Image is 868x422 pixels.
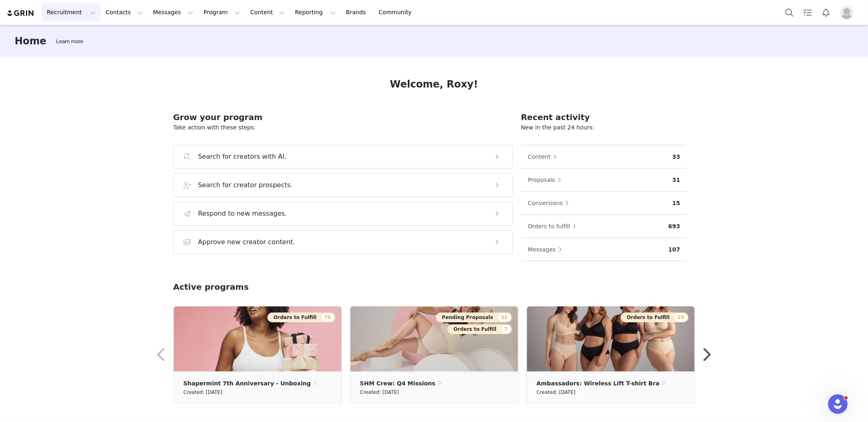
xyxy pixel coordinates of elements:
[184,379,311,388] p: Shapermint 7th Anniversary - Unboxing
[448,324,512,334] button: Orders to Fulfill7
[672,153,680,161] p: 33
[840,6,853,19] img: placeholder-profile.jpg
[527,220,580,233] button: Orders to fulfill
[173,202,513,225] button: Respond to new messages.
[198,180,293,190] h3: Search for creator prospects.
[527,173,565,186] button: Proposals
[527,243,566,256] button: Messages
[521,123,687,132] p: New in the past 24 hours:
[7,9,35,17] img: grin logo
[174,306,341,372] img: dbe54cf2-f833-4d79-9e2b-3c96db6ff50e.png
[537,379,660,388] p: Ambassadors: Wireless Lift T-shirt Bra
[436,313,512,322] button: Pending Proposals32
[350,306,518,372] img: 866c0d6d-368b-4f5b-866f-b103872c8e24.png
[245,3,290,22] button: Content
[173,111,513,123] h2: Grow your program
[173,145,513,168] button: Search for creators with AI.
[621,313,688,322] button: Orders to Fulfill20
[527,306,695,372] img: 2f21f6a1-a60e-468c-8d56-3ced9dfb4892.png
[267,313,335,322] button: Orders to Fulfill76
[527,150,561,163] button: Content
[198,237,295,247] h3: Approve new creator content.
[101,3,148,22] button: Contacts
[672,176,680,184] p: 31
[835,6,861,19] button: Profile
[390,77,478,92] h1: Welcome, Roxy!
[198,152,287,162] h3: Search for creators with AI.
[828,394,848,414] iframe: Intercom live chat
[290,3,341,22] button: Reporting
[817,3,835,22] button: Notifications
[672,199,680,208] p: 15
[781,3,798,22] button: Search
[173,281,249,293] h2: Active programs
[668,245,680,254] p: 107
[55,37,85,46] div: Tooltip anchor
[173,123,513,132] p: Take action with these steps:
[799,3,817,22] a: Tasks
[199,3,245,22] button: Program
[360,388,399,397] small: Created: [DATE]
[527,197,573,210] button: Conversions
[173,230,513,254] button: Approve new creator content.
[360,379,435,388] p: SHM Crew: Q4 Missions
[341,3,373,22] a: Brands
[15,34,46,48] h3: Home
[148,3,198,22] button: Messages
[42,3,101,22] button: Recruitment
[198,209,287,219] h3: Respond to new messages.
[173,173,513,197] button: Search for creator prospects.
[374,3,420,22] a: Community
[184,388,223,397] small: Created: [DATE]
[521,111,687,123] h2: Recent activity
[668,222,680,231] p: 693
[537,388,576,397] small: Created: [DATE]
